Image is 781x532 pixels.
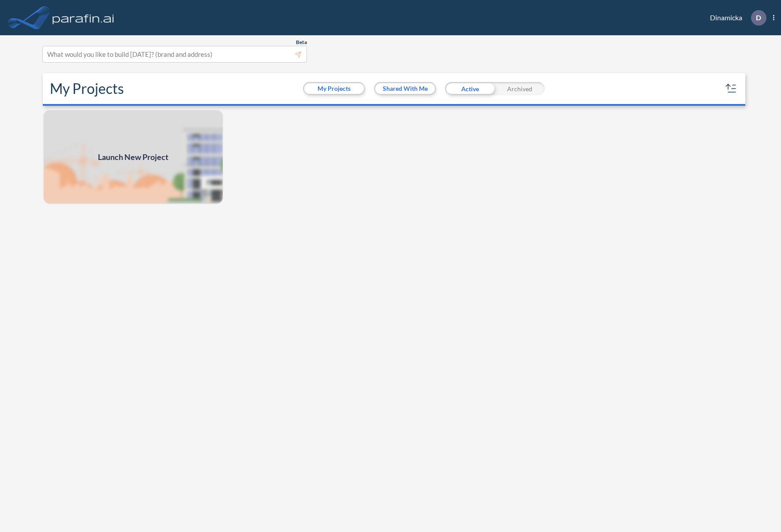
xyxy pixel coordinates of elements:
[51,9,116,26] img: logo
[50,80,124,97] h2: My Projects
[724,82,738,96] button: sort
[98,151,168,163] span: Launch New Project
[43,109,224,205] a: Launch New Project
[445,82,495,95] div: Active
[697,10,774,26] div: Dinamicka
[296,39,307,46] span: Beta
[375,83,435,94] button: Shared With Me
[304,83,364,94] button: My Projects
[43,109,224,205] img: add
[495,82,545,95] div: Archived
[756,14,761,22] p: D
